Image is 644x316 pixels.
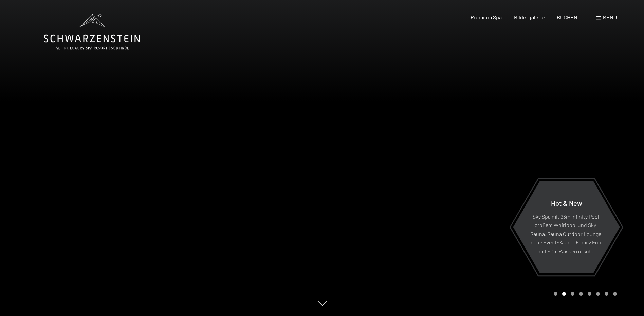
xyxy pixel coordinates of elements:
div: Carousel Page 7 [605,292,608,296]
div: Carousel Page 3 [571,292,574,296]
div: Carousel Page 5 [588,292,591,296]
div: Carousel Page 8 [613,292,617,296]
a: Hot & New Sky Spa mit 23m Infinity Pool, großem Whirlpool und Sky-Sauna, Sauna Outdoor Lounge, ne... [513,180,620,274]
div: Carousel Page 1 [554,292,557,296]
a: Bildergalerie [514,14,545,20]
div: Carousel Page 4 [579,292,583,296]
span: Hot & New [551,199,582,207]
a: Premium Spa [471,14,502,20]
div: Carousel Page 6 [596,292,600,296]
div: Carousel Page 2 (Current Slide) [562,292,566,296]
a: BUCHEN [557,14,577,20]
div: Carousel Pagination [551,292,617,296]
p: Sky Spa mit 23m Infinity Pool, großem Whirlpool und Sky-Sauna, Sauna Outdoor Lounge, neue Event-S... [530,212,603,255]
span: Menü [603,14,617,20]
